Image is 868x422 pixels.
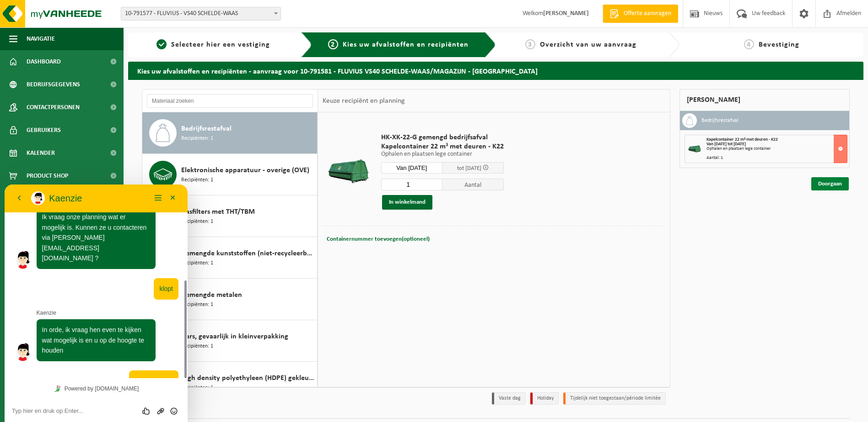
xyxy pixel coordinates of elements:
input: Selecteer datum [381,162,442,174]
span: HK-XK-22-G gemengd bedrijfsafval [381,133,504,142]
strong: Van [DATE] tot [DATE] [706,142,746,147]
span: Bevestiging [759,41,799,48]
div: Keuze recipiënt en planning [318,90,410,112]
p: Ophalen en plaatsen lege container [381,151,504,158]
span: Kalender [27,142,55,164]
button: Upload bestand [149,222,162,231]
span: 3 [525,39,535,49]
span: Kapelcontainer 22 m³ met deuren - K22 [706,137,778,142]
h3: Bedrijfsrestafval [701,113,739,128]
h2: Kies uw afvalstoffen en recipiënten - aanvraag voor 10-791581 - FLUVIUS VS40 SCHELDE-WAAS/MAGAZIJ... [128,62,863,79]
span: Kies uw afvalstoffen en recipiënten [343,41,469,48]
span: 10-791577 - FLUVIUS - VS40 SCHELDE-WAAS [121,7,280,20]
span: Kapelcontainer 22 m³ met deuren - K22 [381,142,504,151]
span: Contactpersonen [27,96,80,119]
span: 1 [156,39,167,49]
button: Emoji invoeren [162,222,176,231]
button: Hars, gevaarlijk in kleinverpakking Recipiënten: 1 [142,320,318,362]
button: Elektronische apparatuur - overige (OVE) Recipiënten: 1 [142,154,318,195]
li: Holiday [530,392,559,405]
span: Containernummer toevoegen(optioneel) [327,236,430,242]
li: Tijdelijk niet toegestaan/période limitée [563,392,666,405]
span: Offerte aanvragen [621,9,674,18]
button: Containernummer toevoegen(optioneel) [326,233,431,246]
span: 10-791577 - FLUVIUS - VS40 SCHELDE-WAAS [121,7,281,21]
span: Navigatie [27,27,55,50]
span: Recipiënten: 1 [181,259,213,268]
span: Bedrijfsrestafval [181,123,232,134]
input: Materiaal zoeken [147,94,313,108]
span: Recipiënten: 1 [181,176,213,185]
button: Gemengde kunststoffen (niet-recycleerbaar), exclusief PVC Recipiënten: 1 [142,237,318,279]
span: 4 [744,39,754,49]
button: High density polyethyleen (HDPE) gekleurd Recipiënten: 1 [142,362,318,403]
span: Alvast bednkt [130,193,168,200]
a: Powered by [DOMAIN_NAME] [46,198,137,210]
span: Gasfilters met THT/TBM [181,206,255,217]
span: Gebruikers [27,119,61,142]
img: Tawky_16x16.svg [50,201,56,207]
span: Product Shop [27,164,68,187]
span: Overzicht van uw aanvraag [540,41,636,48]
button: Gasfilters met THT/TBM Recipiënten: 1 [142,195,318,237]
strong: [PERSON_NAME] [543,10,589,17]
span: Dashboard [27,50,61,73]
span: tot [DATE] [457,165,481,171]
div: [PERSON_NAME] [679,89,850,111]
div: Ophalen en plaatsen lege container [706,147,847,151]
button: Bedrijfsrestafval Recipiënten: 1 [142,112,318,154]
li: Vaste dag [492,392,526,405]
span: Recipiënten: 1 [181,301,213,309]
span: 2 [328,39,338,49]
span: Recipiënten: 1 [181,217,213,226]
span: Gemengde metalen [181,290,242,301]
span: Selecteer hier een vestiging [171,41,270,48]
span: Aantal [442,179,504,190]
a: 1Selecteer hier een vestiging [133,39,294,50]
a: Doorgaan [811,177,849,190]
span: Recipiënten: 1 [181,384,213,392]
span: Gemengde kunststoffen (niet-recycleerbaar), exclusief PVC [181,248,315,259]
div: Group of buttons [135,222,176,231]
a: Offerte aanvragen [603,5,678,23]
span: Bedrijfsgegevens [27,73,80,96]
div: Aantal: 1 [706,156,847,160]
span: Hars, gevaarlijk in kleinverpakking [181,331,288,342]
iframe: chat widget [5,185,188,422]
div: Beoordeel deze chat [135,222,150,231]
span: Elektronische apparatuur - overige (OVE) [181,165,309,176]
span: Recipiënten: 1 [181,342,213,351]
span: High density polyethyleen (HDPE) gekleurd [181,373,315,384]
button: Gemengde metalen Recipiënten: 1 [142,279,318,320]
button: In winkelmand [382,195,432,210]
span: Recipiënten: 1 [181,134,213,143]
